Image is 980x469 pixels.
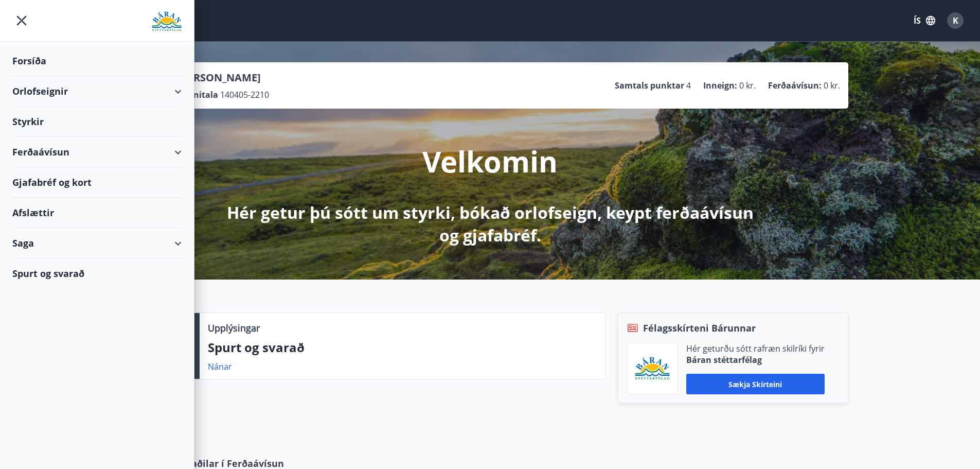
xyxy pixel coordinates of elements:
[12,76,182,107] div: Orlofseignir
[220,89,269,100] span: 140405-2210
[12,46,182,76] div: Forsíða
[208,321,260,335] p: Upplýsingar
[643,321,756,335] span: Félagsskírteni Bárunnar
[12,11,31,30] button: menu
[908,11,941,30] button: ÍS
[12,198,182,228] div: Afslættir
[768,80,822,91] p: Ferðaávísun :
[943,8,968,33] button: K
[208,361,232,372] a: Nánar
[12,258,182,288] div: Spurt og svarað
[12,107,182,137] div: Styrkir
[219,201,762,247] p: Hér getur þú sótt um styrki, bókað orlofseign, keypt ferðaávísun og gjafabréf.
[703,80,737,91] p: Inneign :
[208,339,597,356] p: Spurt og svarað
[12,137,182,167] div: Ferðaávísun
[615,80,684,91] p: Samtals punktar
[686,80,691,91] span: 4
[12,228,182,258] div: Saga
[686,374,825,394] button: Sækja skírteini
[953,15,958,26] span: K
[739,80,756,91] span: 0 kr.
[824,80,840,91] span: 0 kr.
[422,142,558,181] p: Velkomin
[686,354,825,366] p: Báran stéttarfélag
[686,343,825,354] p: Hér geturðu sótt rafræn skilríki fyrir
[152,11,182,32] img: union_logo
[635,357,670,381] img: Bz2lGXKH3FXEIQKvoQ8VL0Fr0uCiWgfgA3I6fSs8.png
[12,167,182,198] div: Gjafabréf og kort
[177,89,218,100] p: Kennitala
[177,71,269,85] p: [PERSON_NAME]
